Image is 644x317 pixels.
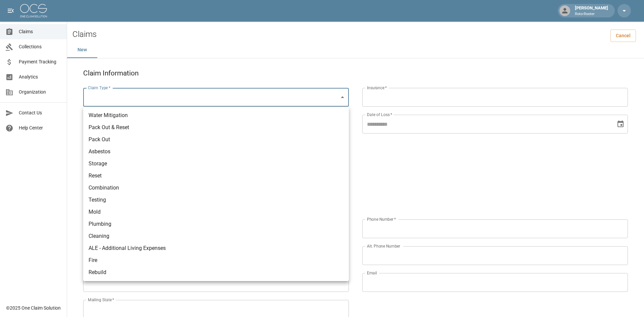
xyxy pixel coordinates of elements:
li: Water Mitigation [83,109,349,121]
li: Rebuild [83,266,349,278]
li: ALE - Additional Living Expenses [83,242,349,254]
li: Plumbing [83,218,349,230]
li: Fire [83,254,349,266]
li: Mold [83,206,349,218]
li: Testing [83,194,349,206]
li: Pack Out [83,134,349,146]
li: Reset [83,170,349,182]
li: Combination [83,182,349,194]
li: Pack Out & Reset [83,121,349,134]
li: Asbestos [83,146,349,158]
li: Cleaning [83,230,349,242]
li: Storage [83,158,349,170]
